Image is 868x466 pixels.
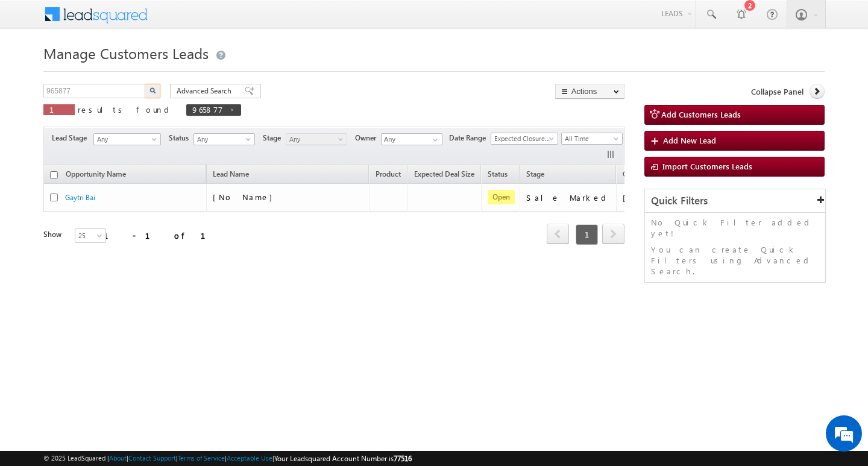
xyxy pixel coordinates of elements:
[43,229,65,240] div: Show
[94,134,157,145] span: Any
[663,135,716,145] span: Add New Lead
[408,168,480,183] a: Expected Deal Size
[623,192,702,203] div: [PERSON_NAME]
[602,225,624,244] a: next
[192,104,223,115] span: 965877
[482,168,514,183] a: Status
[449,133,491,143] span: Date Range
[381,133,442,145] input: Type to Search
[227,454,272,462] a: Acceptable Use
[65,193,95,202] a: Gaytri Bai
[645,189,825,213] div: Quick Filters
[193,133,255,145] a: Any
[751,86,804,97] span: Collapse Panel
[93,133,161,145] a: Any
[376,169,401,178] span: Product
[547,225,569,244] a: prev
[178,454,225,462] a: Terms of Service
[104,228,220,242] div: 1 - 1 of 1
[43,43,209,63] span: Manage Customers Leads
[149,87,156,93] img: Search
[576,224,598,245] span: 1
[286,134,344,145] span: Any
[75,228,106,243] a: 25
[43,453,412,464] span: © 2025 LeadSquared | | | | |
[394,454,412,463] span: 77516
[263,133,286,143] span: Stage
[562,133,619,144] span: All Time
[49,104,69,115] span: 1
[128,454,176,462] a: Contact Support
[661,109,741,119] span: Add Customers Leads
[52,133,92,143] span: Lead Stage
[662,161,752,171] span: Import Customers Leads
[651,244,819,277] p: You can create Quick Filters using Advanced Search.
[602,224,624,244] span: next
[75,230,107,241] span: 25
[66,169,126,178] span: Opportunity Name
[169,133,193,143] span: Status
[60,168,132,183] a: Opportunity Name
[488,190,515,204] span: Open
[526,192,611,203] div: Sale Marked
[414,169,474,178] span: Expected Deal Size
[286,133,347,145] a: Any
[561,133,623,145] a: All Time
[109,454,127,462] a: About
[526,169,544,178] span: Stage
[520,168,550,183] a: Stage
[50,171,58,179] input: Check all records
[274,454,412,463] span: Your Leadsquared Account Number is
[78,104,174,115] span: results found
[623,169,644,178] span: Owner
[426,134,441,146] a: Show All Items
[207,168,255,183] span: Lead Name
[355,133,381,143] span: Owner
[194,134,251,145] span: Any
[491,133,554,144] span: Expected Closure Date
[177,86,235,96] span: Advanced Search
[213,192,278,202] span: [No Name]
[491,133,558,145] a: Expected Closure Date
[651,217,819,239] p: No Quick Filter added yet!
[555,84,624,99] button: Actions
[547,224,569,244] span: prev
